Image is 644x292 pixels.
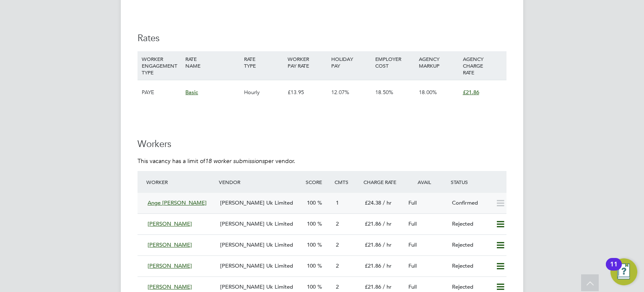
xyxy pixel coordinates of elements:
span: Basic [185,89,198,96]
div: RATE NAME [183,51,241,73]
div: EMPLOYER COST [373,51,417,73]
span: 100 [307,220,316,227]
span: Full [408,220,417,227]
div: 11 [610,264,618,275]
span: / hr [383,262,392,269]
button: Open Resource Center, 11 new notifications [610,258,637,285]
div: Rejected [449,259,492,273]
span: Full [408,241,417,248]
div: AGENCY MARKUP [417,51,460,73]
span: Full [408,199,417,206]
span: £21.86 [463,89,479,96]
span: [PERSON_NAME] [148,220,192,227]
span: [PERSON_NAME] Uk Limited [220,241,293,248]
div: Vendor [217,174,304,189]
span: £21.86 [365,241,381,248]
div: Charge Rate [361,174,405,189]
span: [PERSON_NAME] Uk Limited [220,199,293,206]
span: Full [408,283,417,290]
span: [PERSON_NAME] Uk Limited [220,283,293,290]
span: 100 [307,283,316,290]
em: 18 worker submissions [205,157,265,165]
span: £21.86 [365,262,381,269]
span: 1 [336,199,339,206]
p: This vacancy has a limit of per vendor. [138,157,506,165]
div: PAYE [140,80,183,105]
div: Rejected [449,217,492,231]
span: [PERSON_NAME] Uk Limited [220,262,293,269]
div: HOLIDAY PAY [329,51,373,73]
span: [PERSON_NAME] [148,262,192,269]
div: Score [304,174,332,189]
span: / hr [383,199,392,206]
div: Hourly [242,80,286,105]
span: 2 [336,241,339,248]
span: 100 [307,199,316,206]
span: 100 [307,241,316,248]
span: / hr [383,220,392,227]
span: / hr [383,241,392,248]
span: £21.86 [365,220,381,227]
span: £21.86 [365,283,381,290]
span: 18.00% [419,89,437,96]
h3: Rates [138,32,506,45]
span: £24.38 [365,199,381,206]
span: 2 [336,262,339,269]
span: 100 [307,262,316,269]
div: Rejected [449,238,492,252]
span: / hr [383,283,392,290]
div: WORKER PAY RATE [286,51,329,73]
span: 2 [336,220,339,227]
div: RATE TYPE [242,51,286,73]
span: Ange [PERSON_NAME] [148,199,207,206]
span: [PERSON_NAME] [148,241,192,248]
span: Full [408,262,417,269]
span: 18.50% [375,89,393,96]
div: Status [449,174,506,189]
div: £13.95 [286,80,329,105]
div: Avail [405,174,449,189]
div: Cmts [332,174,361,189]
div: Confirmed [449,196,492,210]
span: [PERSON_NAME] [148,283,192,290]
div: WORKER ENGAGEMENT TYPE [140,51,183,80]
span: 2 [336,283,339,290]
span: 12.07% [331,89,349,96]
span: [PERSON_NAME] Uk Limited [220,220,293,227]
h3: Workers [138,138,506,150]
div: Worker [144,174,217,189]
div: AGENCY CHARGE RATE [461,51,504,80]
